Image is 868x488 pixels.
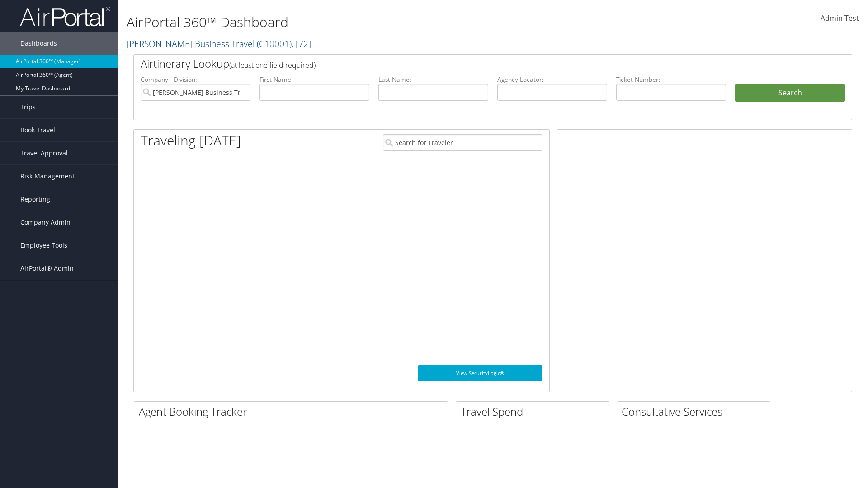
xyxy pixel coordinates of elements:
[735,84,845,102] button: Search
[497,75,607,84] label: Agency Locator:
[378,75,488,84] label: Last Name:
[821,5,859,33] a: Admin Test
[20,211,71,234] span: Company Admin
[20,6,110,27] img: airportal-logo.png
[20,96,36,118] span: Trips
[141,75,250,84] label: Company - Division:
[229,60,316,70] span: (at least one field required)
[259,75,369,84] label: First Name:
[20,257,74,280] span: AirPortal® Admin
[616,75,726,84] label: Ticket Number:
[20,119,55,141] span: Book Travel
[383,134,542,151] input: Search for Traveler
[292,38,311,50] span: , [ 72 ]
[622,404,770,419] h2: Consultative Services
[20,165,75,188] span: Risk Management
[20,234,67,257] span: Employee Tools
[139,404,448,419] h2: Agent Booking Tracker
[20,142,68,164] span: Travel Approval
[821,13,859,23] span: Admin Test
[418,365,542,381] a: View SecurityLogic®
[141,56,785,71] h2: Airtinerary Lookup
[461,404,609,419] h2: Travel Spend
[257,38,292,50] span: ( C10001 )
[20,188,50,211] span: Reporting
[20,32,57,55] span: Dashboards
[127,13,615,32] h1: AirPortal 360™ Dashboard
[127,38,311,50] a: [PERSON_NAME] Business Travel
[141,131,241,150] h1: Traveling [DATE]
